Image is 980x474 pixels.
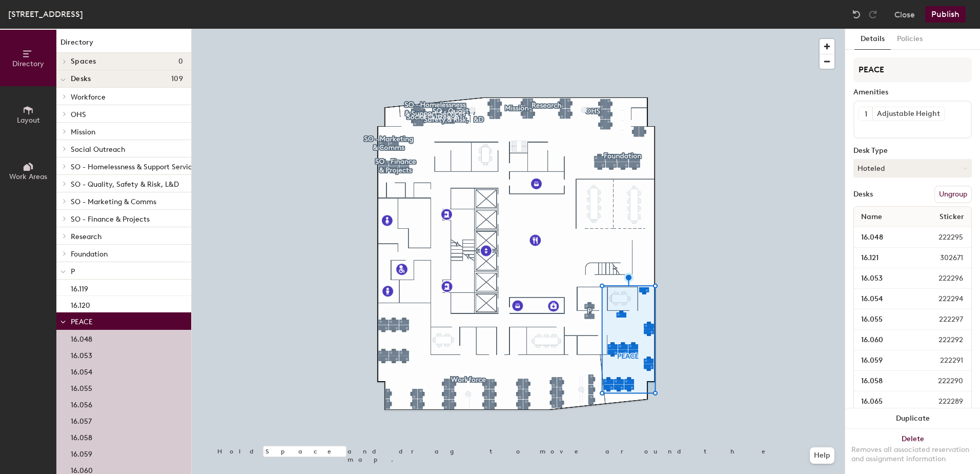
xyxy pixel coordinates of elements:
[8,8,83,21] div: [STREET_ADDRESS]
[891,29,929,50] button: Policies
[845,408,980,429] button: Duplicate
[856,292,914,306] input: Unnamed desk
[71,197,156,206] span: SO - Marketing & Comms
[71,145,125,154] span: Social Outreach
[856,374,913,388] input: Unnamed desk
[868,9,878,19] img: Redo
[853,190,873,199] div: Desks
[17,116,40,125] span: Layout
[71,93,106,102] span: Workforce
[71,298,90,310] p: 16.120
[71,332,92,344] p: 16.048
[914,314,969,325] span: 222297
[859,107,872,121] button: 1
[865,109,867,120] span: 1
[71,57,96,66] span: Spaces
[914,334,969,346] span: 222292
[71,267,75,276] span: P
[856,208,887,226] span: Name
[71,398,92,409] p: 16.056
[810,447,834,464] button: Help
[71,447,92,459] p: 16.059
[934,186,972,203] button: Ungroup
[9,172,47,181] span: Work Areas
[856,394,914,409] input: Unnamed desk
[856,333,914,347] input: Unnamed desk
[856,271,914,286] input: Unnamed desk
[934,208,969,226] span: Sticker
[914,396,969,407] span: 222289
[71,215,150,224] span: SO - Finance & Projects
[178,57,183,66] span: 0
[12,60,44,68] span: Directory
[914,293,969,305] span: 222294
[856,230,914,245] input: Unnamed desk
[71,180,179,189] span: SO - Quality, Safety & Risk, L&D
[915,355,969,366] span: 222291
[71,250,108,259] span: Foundation
[914,273,969,284] span: 222296
[853,88,972,96] div: Amenities
[872,107,944,121] div: Adjustable Height
[71,414,92,426] p: 16.057
[171,75,183,83] span: 109
[856,353,915,368] input: Unnamed desk
[914,232,969,243] span: 222295
[925,6,966,23] button: Publish
[856,251,915,265] input: Unnamed desk
[853,159,972,177] button: Hoteled
[71,365,92,377] p: 16.054
[71,128,95,136] span: Mission
[71,163,199,171] span: SO - Homelessness & Support Services
[853,147,972,155] div: Desk Type
[56,37,191,53] h1: Directory
[915,252,969,264] span: 302671
[71,75,91,83] span: Desks
[71,232,101,241] span: Research
[71,282,88,293] p: 16.119
[854,29,891,50] button: Details
[71,348,92,360] p: 16.053
[851,9,862,19] img: Undo
[71,430,92,442] p: 16.058
[894,6,915,23] button: Close
[913,376,969,387] span: 222290
[71,318,93,326] span: PEACE
[851,445,974,464] div: Removes all associated reservation and assignment information
[71,110,86,119] span: OHS
[856,312,914,327] input: Unnamed desk
[845,429,980,474] button: DeleteRemoves all associated reservation and assignment information
[71,381,92,393] p: 16.055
